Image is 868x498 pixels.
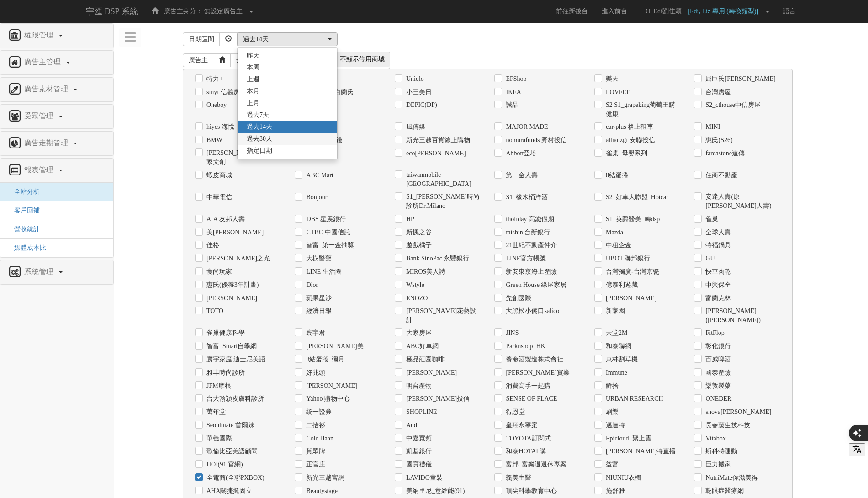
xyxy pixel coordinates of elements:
label: 和泰HOTAI 購 [503,447,546,456]
label: sinyi 信義房屋 [204,88,246,97]
label: car-plus 格上租車 [603,122,653,132]
label: 住商不動產 [703,171,737,180]
label: 先創國際 [503,294,531,303]
label: S1_[PERSON_NAME]時尚診所Dr.Milano [404,192,481,211]
label: ABC Mart [304,171,333,180]
label: 好兆頭 [304,368,325,377]
label: 皇翔永寧案 [503,421,538,430]
label: 二拾衫 [304,421,325,430]
label: S2 S1_grapeking葡萄王購健康 [603,101,681,119]
label: 東林割草機 [603,355,638,364]
label: Green House 綠屋家居 [503,281,566,290]
label: 風傳媒 [404,122,425,132]
label: 富蘭克林 [703,294,731,303]
a: 全站分析 [7,188,40,195]
span: 過去14天 [247,122,272,132]
label: 統一證券 [304,408,332,417]
label: 施舒雅 [603,487,625,496]
span: 本周 [247,63,259,72]
label: Vitabox [703,434,725,443]
label: 華義國際 [204,434,232,443]
label: Dior [304,281,318,290]
label: [PERSON_NAME] [603,294,656,303]
label: 新光三越百貨線上購物 [404,136,470,145]
span: 營收統計 [7,226,40,233]
label: 小三美日 [404,88,432,97]
label: 快車肉乾 [703,267,731,276]
label: 台灣房屋 [703,88,731,97]
label: 中嘉寬頻 [404,434,432,443]
label: Bank SinoPac 永豐銀行 [404,254,469,263]
span: 上週 [247,75,259,84]
label: 和泰聯網 [603,342,631,351]
label: Seoulmate 首爾妹 [204,421,254,430]
a: 受眾管理 [7,109,106,124]
label: URBAN RESEARCH [603,394,663,403]
label: 長春藤生技科技 [703,421,750,430]
label: 大樹醫藥 [304,254,332,263]
a: 報表管理 [7,163,106,178]
label: 明台產物 [404,381,432,391]
label: 巨力搬家 [703,460,731,469]
label: taishin 台新銀行 [503,228,550,237]
label: fareastone遠傳 [703,149,745,158]
label: GU [703,254,715,263]
div: 過去14天 [243,35,326,44]
label: 天堂2M [603,328,627,338]
label: 全電商(全聯PXBOX) [204,473,265,482]
label: 樂敦製藥 [703,381,731,391]
label: 歌倫比亞美語顧問 [204,447,258,456]
label: IKEA [503,88,521,97]
label: [PERSON_NAME] [404,368,457,377]
a: 系統管理 [7,265,106,280]
label: 雀巢健康科學 [204,328,245,338]
span: 過去7天 [247,111,269,120]
label: Cole Haan [304,434,333,443]
span: 受眾管理 [22,112,58,120]
label: HP [404,215,414,224]
label: 萬年堂 [204,408,226,417]
label: 中租企金 [603,241,631,250]
label: allianzgi 安聯投信 [603,136,655,145]
a: 權限管理 [7,28,106,43]
span: 廣告主管理 [22,58,65,66]
label: S1_橡木桶洋酒 [503,193,548,202]
span: 指定日期 [247,146,272,155]
label: 新安東京海上產險 [503,267,557,276]
label: 百威啤酒 [703,355,731,364]
label: hiyes 海悅 [204,122,234,132]
span: 過去30天 [247,134,272,143]
label: BMW [204,136,222,145]
label: 食尚玩家 [204,267,232,276]
label: S2_好車大聯盟_Hotcar [603,193,668,202]
label: snova[PERSON_NAME] [703,408,771,417]
label: [PERSON_NAME]之光 [204,254,270,263]
label: 樂天 [603,74,619,84]
label: UBOT 聯邦銀行 [603,254,650,263]
a: 全選 [230,53,255,67]
label: [PERSON_NAME]花藝設計 [404,307,481,325]
a: 廣告主管理 [7,55,106,70]
label: Immune [603,368,627,377]
label: 台灣獨廣-台灣京瓷 [603,267,659,276]
label: 蝦皮商城 [204,171,232,180]
label: CTBC 中國信託 [304,228,350,237]
label: 新楓之谷 [404,228,432,237]
label: 義美生醫 [503,473,531,482]
label: 智富_Smart自學網 [204,342,257,351]
label: LINE官方帳號 [503,254,546,263]
label: tholiday 高鐵假期 [503,215,554,224]
a: 廣告走期管理 [7,136,106,151]
span: 廣告走期管理 [22,139,73,147]
label: 美納里尼_意維能(91) [404,487,465,496]
span: 廣告素材管理 [22,85,73,93]
label: DEPIC(DP) [404,101,437,110]
label: [PERSON_NAME]美 [304,342,363,351]
label: S1_英爵醫美_轉dsp [603,215,660,224]
a: 媒體成本比 [7,244,46,251]
label: 刷樂 [603,408,619,417]
label: NIUNIU衣櫥 [603,473,641,482]
label: 彰化銀行 [703,342,731,351]
label: 富邦_富樂退退休專案 [503,460,566,469]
